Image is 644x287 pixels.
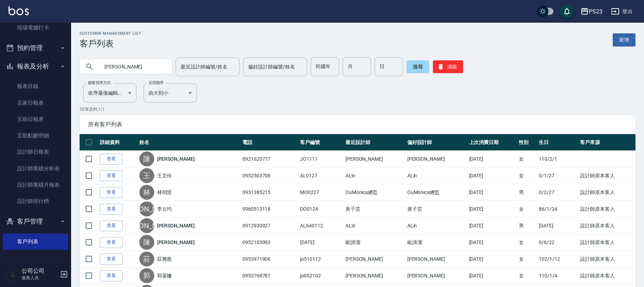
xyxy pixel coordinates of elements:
button: 客戶管理 [3,212,68,231]
th: 客戶編號 [298,134,344,151]
div: 依序最後編輯時間 [83,83,136,103]
div: [PERSON_NAME] [139,202,154,216]
button: 預約管理 [3,39,68,57]
td: [PERSON_NAME] [406,251,467,267]
a: 李云均 [157,205,172,213]
input: 搜尋關鍵字 [100,57,166,76]
th: 客戶來源 [578,134,635,151]
td: 0953768787 [241,267,298,284]
td: 歐諦潔 [344,234,406,251]
td: ALin [344,167,406,184]
td: [DATE] [467,267,517,284]
label: 顧客排序方式 [88,80,111,85]
td: 女 [517,167,537,184]
button: 報表及分析 [3,57,68,76]
td: 0/2/27 [537,184,578,201]
td: [DATE] [467,201,517,217]
td: [DATE] [467,234,517,251]
td: 0921620777 [241,151,298,167]
td: 女 [517,151,537,167]
td: [PERSON_NAME] [406,267,467,284]
td: 0960513118 [241,201,298,217]
td: DO0124 [298,201,344,217]
td: 110/2/1 [537,151,578,167]
td: jo052102 [298,267,344,284]
a: 查看 [100,170,123,181]
th: 性別 [517,134,537,151]
th: 詳細資料 [98,134,138,151]
td: 設計師原本客人 [578,167,635,184]
a: 林明慧 [157,189,172,196]
a: 設計師日報表 [3,144,68,160]
div: 莊 [139,252,154,266]
button: 搜尋 [407,60,429,73]
a: 店家日報表 [3,95,68,111]
div: 由大到小 [144,83,197,103]
td: [PERSON_NAME] [344,267,406,284]
a: 互助點數明細 [3,127,68,144]
td: [DATE] [467,217,517,234]
a: 查看 [100,187,123,198]
a: [PERSON_NAME] [157,222,195,229]
td: 0/1/27 [537,167,578,184]
td: [PERSON_NAME] [344,151,406,167]
td: ALin [406,217,467,234]
td: 設計師原本客人 [578,267,635,284]
td: 男 [517,184,537,201]
th: 姓名 [138,134,241,151]
a: 設計師排行榜 [3,193,68,209]
a: [PERSON_NAME] [157,155,195,162]
td: 0912930927 [241,217,298,234]
a: 報表目錄 [3,78,68,94]
td: [DATE] [467,184,517,201]
div: PS23 [589,7,602,16]
td: 女 [517,267,537,284]
p: 50 筆資料, 1 / 1 [80,106,635,112]
td: 女 [517,201,537,217]
td: 女 [517,234,537,251]
td: 110/1/4 [537,267,578,284]
th: 偏好設計師 [406,134,467,151]
td: 0953971906 [241,251,298,267]
div: 林 [139,185,154,200]
td: 男 [517,217,537,234]
a: 新增 [613,33,635,46]
p: 服務人員 [22,275,58,281]
h5: 公司公司 [22,267,58,275]
th: 上次消費日期 [467,134,517,151]
th: 電話 [241,134,298,151]
a: [PERSON_NAME] [157,239,195,246]
th: 生日 [537,134,578,151]
td: [DATE] [467,167,517,184]
td: 0952503708 [241,167,298,184]
td: [DATE] [537,217,578,234]
td: [DATE] [298,234,344,251]
div: 郭 [139,268,154,283]
div: 王 [139,168,154,183]
td: [PERSON_NAME] [406,151,467,167]
h3: 客戶列表 [80,39,141,49]
a: 查看 [100,254,123,265]
a: 互助日報表 [3,111,68,127]
td: [DATE] [467,251,517,267]
td: AL0127 [298,167,344,184]
td: ALin [406,167,467,184]
div: [PERSON_NAME] [139,218,154,233]
td: ALin [344,217,406,234]
th: 最近設計師 [344,134,406,151]
td: 設計師原本客人 [578,234,635,251]
td: 102/1/12 [537,251,578,267]
td: 設計師原本客人 [578,217,635,234]
div: 陳 [139,235,154,250]
td: 設計師原本客人 [578,201,635,217]
a: 查看 [100,204,123,215]
a: 莊雅惠 [157,255,172,263]
a: 查看 [100,220,123,231]
td: 0/6/22 [537,234,578,251]
td: AL640112 [298,217,344,234]
td: 設計師原本客人 [578,184,635,201]
td: OuMonica總監 [344,184,406,201]
a: 查看 [100,154,123,165]
td: 0952103093 [241,234,298,251]
td: JO1111 [298,151,344,167]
